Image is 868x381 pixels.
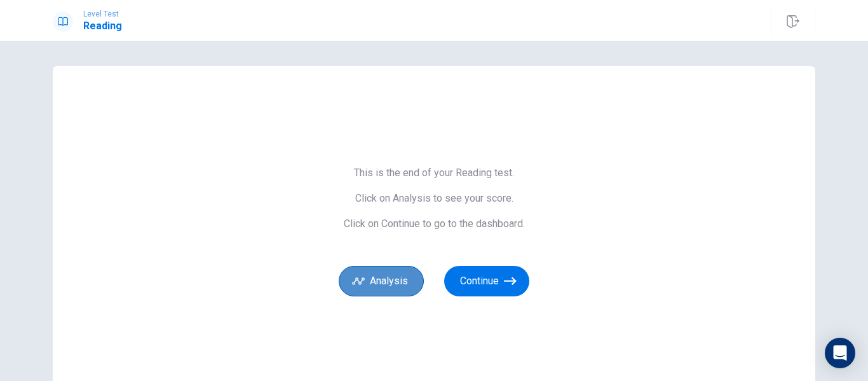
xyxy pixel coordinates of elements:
[339,266,424,296] button: Analysis
[83,18,122,34] h1: Reading
[825,338,855,368] div: Open Intercom Messenger
[444,266,529,296] button: Continue
[339,167,529,230] span: This is the end of your Reading test. Click on Analysis to see your score. Click on Continue to g...
[83,10,122,18] span: Level Test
